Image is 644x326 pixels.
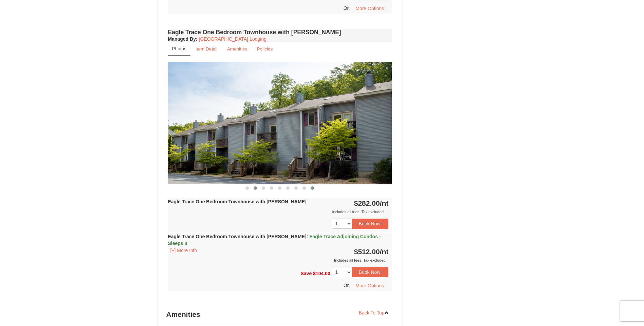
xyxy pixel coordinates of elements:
[168,36,196,42] span: Managed By
[344,283,350,288] span: Or,
[354,199,389,207] strong: $282.00
[168,247,200,254] button: [+] More Info
[168,29,392,36] h4: Eagle Trace One Bedroom Townhouse with [PERSON_NAME]
[351,3,388,14] button: More Options
[307,234,308,239] span: :
[168,234,381,246] span: Eagle Trace Adjoining Condos - Sleeps 8
[166,308,394,321] h3: Amenities
[313,270,330,276] span: $104.00
[168,42,190,56] a: Photos
[196,46,218,52] small: Item Detail
[168,36,198,42] strong: :
[227,46,247,52] small: Amenities
[380,199,389,207] span: /nt
[300,270,312,276] span: Save
[344,5,350,11] span: Or,
[172,46,186,51] small: Photos
[168,62,392,184] img: 18876286-34-f026ec74.jpg
[168,257,389,264] div: Includes all fees. Tax excluded.
[380,248,389,256] span: /nt
[354,248,380,256] span: $512.00
[352,267,389,277] button: Book Now!
[168,208,389,215] div: Includes all fees. Tax excluded.
[168,234,381,246] strong: Eagle Trace One Bedroom Townhouse with [PERSON_NAME]
[351,281,388,291] button: More Options
[199,36,266,42] a: [GEOGRAPHIC_DATA] Lodging
[257,46,273,52] small: Policies
[223,42,252,56] a: Amenities
[352,219,389,229] button: Book Now!
[168,199,307,204] strong: Eagle Trace One Bedroom Townhouse with [PERSON_NAME]
[252,42,277,56] a: Policies
[354,308,394,318] a: Back To Top
[191,42,222,56] a: Item Detail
